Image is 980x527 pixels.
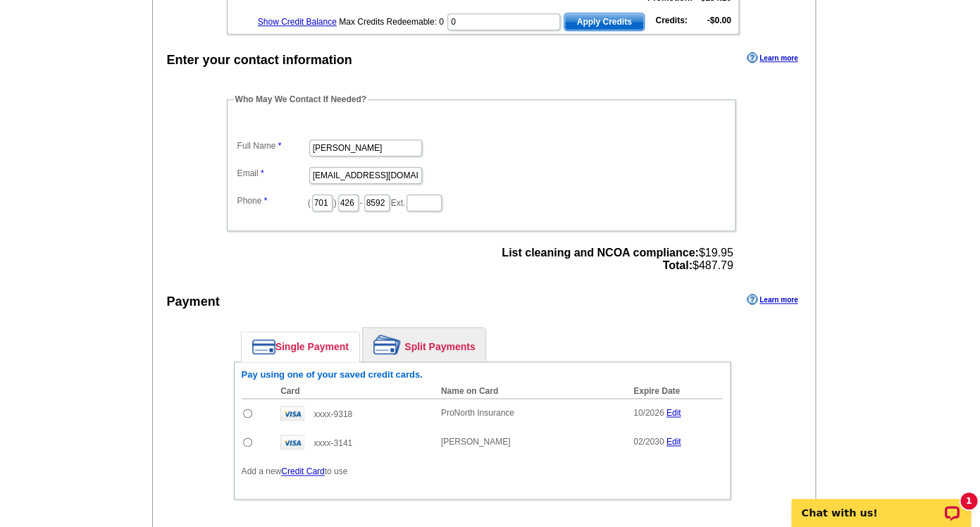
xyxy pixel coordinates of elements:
label: Phone [237,194,308,207]
a: Learn more [747,52,798,63]
div: Payment [167,292,220,311]
span: Max Credits Redeemable: 0 [339,17,444,27]
a: Show Credit Balance [258,17,337,27]
a: Split Payments [363,328,485,361]
span: xxxx-3141 [314,438,352,448]
th: Name on Card [434,384,626,399]
img: split-payment.png [373,335,401,354]
iframe: LiveChat chat widget [782,483,980,527]
strong: List cleaning and NCOA compliance: [502,247,698,259]
label: Email [237,167,308,180]
th: Card [273,384,434,399]
span: 02/2030 [633,437,664,447]
th: Expire Date [626,384,723,399]
span: Apply Credits [564,13,643,30]
span: [PERSON_NAME] [441,437,511,447]
button: Apply Credits [564,13,644,31]
span: ProNorth Insurance [441,408,514,418]
div: Enter your contact information [167,51,352,70]
strong: Credits: [655,15,687,25]
p: Add a new to use [242,465,723,478]
a: Edit [666,408,681,418]
strong: -$0.00 [707,15,731,25]
h6: Pay using one of your saved credit cards. [242,369,723,380]
a: Edit [666,437,681,447]
label: Full Name [237,139,308,152]
img: single-payment.png [252,339,275,354]
a: Credit Card [281,466,324,476]
legend: Who May We Contact If Needed? [234,93,368,106]
a: Single Payment [242,332,359,361]
img: visa.gif [280,406,304,421]
a: Learn more [747,294,798,305]
strong: Total: [662,259,692,271]
span: $19.95 $487.79 [502,247,733,272]
dd: ( ) - Ext. [234,191,728,213]
span: 10/2026 [633,408,664,418]
img: visa.gif [280,435,304,449]
span: xxxx-9318 [314,409,352,419]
